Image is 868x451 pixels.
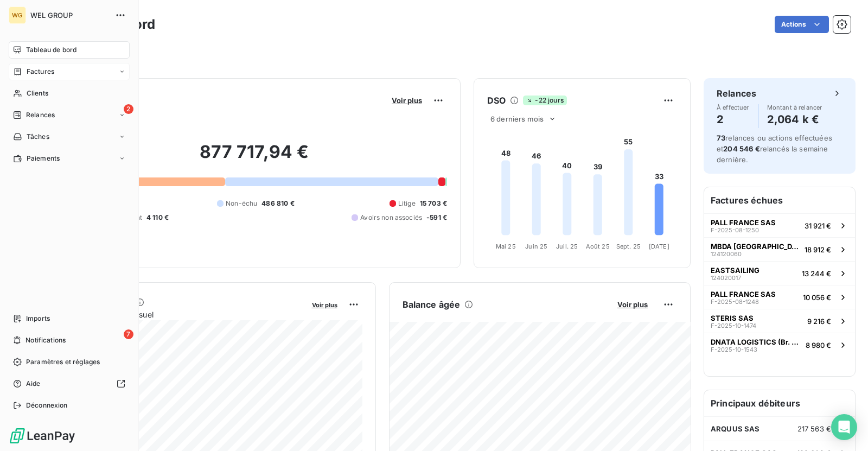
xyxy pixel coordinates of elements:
span: 13 244 € [802,269,831,278]
span: -22 jours [523,96,566,105]
span: 4 110 € [146,213,169,223]
a: Aide [9,375,130,392]
button: Actions [775,16,829,33]
span: PALL FRANCE SAS [711,290,776,298]
button: EASTSAILING12402001713 244 € [704,261,855,285]
button: MBDA [GEOGRAPHIC_DATA]12412006018 912 € [704,237,855,261]
span: EASTSAILING [711,266,759,275]
button: Voir plus [309,300,341,309]
span: Litige [398,199,416,208]
span: 31 921 € [805,221,831,230]
span: 204 546 € [723,144,759,153]
span: 486 810 € [261,199,294,208]
span: F-2025-08-1250 [711,227,759,233]
button: Voir plus [388,96,425,105]
span: 7 [124,329,133,339]
span: ARQUUS SAS [711,424,760,433]
span: Voir plus [312,301,337,309]
span: Voir plus [617,300,648,309]
span: relances ou actions effectuées et relancés la semaine dernière. [717,134,832,164]
div: WG [9,7,26,24]
span: -591 € [426,213,447,223]
tspan: Mai 25 [496,243,516,250]
span: STERIS SAS [711,314,754,322]
span: F-2025-08-1248 [711,298,759,305]
button: Voir plus [614,300,651,309]
tspan: Sept. 25 [616,243,641,250]
span: Factures [27,67,54,77]
span: MBDA [GEOGRAPHIC_DATA] [711,242,800,251]
span: Tâches [27,132,49,142]
span: Paramètres et réglages [26,357,100,367]
span: 15 703 € [420,199,447,208]
img: Logo LeanPay [9,427,76,444]
span: 124120060 [711,251,742,257]
tspan: Juil. 25 [556,243,578,250]
button: PALL FRANCE SASF-2025-08-125031 921 € [704,213,855,237]
h6: Principaux débiteurs [704,390,855,416]
tspan: Août 25 [586,243,610,250]
span: F-2025-10-1474 [711,322,756,329]
span: Déconnexion [26,401,68,410]
span: Imports [26,314,50,323]
h4: 2 [717,111,749,128]
span: Voir plus [392,96,422,105]
h6: Relances [717,87,756,100]
span: 9 216 € [807,317,831,326]
span: 8 980 € [806,341,831,350]
button: PALL FRANCE SASF-2025-08-124810 056 € [704,285,855,309]
div: Open Intercom Messenger [831,414,857,440]
span: WEL GROUP [30,11,108,20]
h2: 877 717,94 € [61,141,447,174]
span: Montant à relancer [767,104,822,111]
span: Avoirs non associés [360,213,422,223]
span: DNATA LOGISTICS (Br. Of Dubai Express LLC) [711,338,801,346]
span: 73 [717,134,725,142]
span: 124020017 [711,275,741,281]
span: Relances [26,110,55,120]
span: 6 derniers mois [490,115,544,123]
tspan: Juin 25 [525,243,547,250]
tspan: [DATE] [649,243,669,250]
span: F-2025-10-1543 [711,346,757,353]
button: DNATA LOGISTICS (Br. Of Dubai Express LLC)F-2025-10-15438 980 € [704,333,855,357]
h6: Factures échues [704,187,855,213]
span: 217 563 € [797,424,831,433]
span: 2 [124,104,133,114]
span: Paiements [27,154,60,163]
h6: DSO [487,94,506,107]
span: Aide [26,379,41,389]
span: PALL FRANCE SAS [711,218,776,227]
h6: Balance âgée [403,298,461,311]
span: Non-échu [226,199,257,208]
span: 18 912 € [805,245,831,254]
span: Chiffre d'affaires mensuel [61,309,304,320]
span: Tableau de bord [26,45,76,55]
span: Clients [27,88,48,98]
h4: 2,064 k € [767,111,822,128]
span: À effectuer [717,104,749,111]
span: 10 056 € [803,293,831,302]
button: STERIS SASF-2025-10-14749 216 € [704,309,855,333]
span: Notifications [25,335,66,345]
